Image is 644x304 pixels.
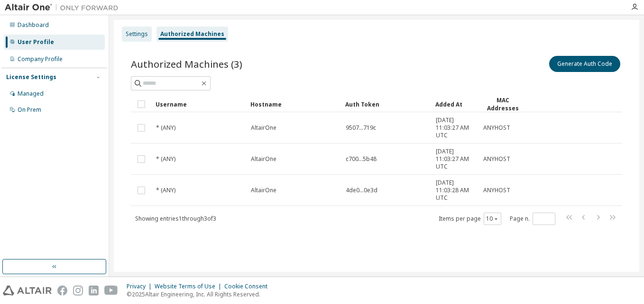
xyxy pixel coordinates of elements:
div: Hostname [250,97,338,112]
span: [DATE] 11:03:27 AM UTC [436,116,475,139]
span: AltairOne [251,124,276,132]
span: [DATE] 11:03:27 AM UTC [436,148,475,170]
span: ANYHOST [483,124,510,132]
span: AltairOne [251,187,276,194]
div: Company Profile [18,55,63,63]
div: Dashboard [18,21,49,29]
div: Username [156,97,243,112]
button: 10 [486,215,499,223]
div: On Prem [18,106,41,114]
div: License Settings [6,73,56,81]
div: User Profile [18,38,54,46]
img: Altair One [5,3,123,12]
span: Page n. [510,213,555,225]
span: * (ANY) [156,155,175,163]
div: Cookie Consent [224,283,273,290]
img: facebook.svg [57,286,67,295]
span: c700...5b48 [346,155,377,163]
span: 4de0...0e3d [346,187,377,194]
p: © 2025 Altair Engineering, Inc. All Rights Reserved. [127,290,273,298]
span: AltairOne [251,155,276,163]
div: Managed [18,90,44,98]
span: ANYHOST [483,187,510,194]
img: youtube.svg [104,286,118,295]
div: MAC Addresses [483,96,523,112]
img: linkedin.svg [89,286,99,295]
div: Settings [126,30,148,38]
div: Auth Token [345,97,428,112]
span: Items per page [439,213,501,225]
div: Website Terms of Use [155,283,224,290]
span: ANYHOST [483,155,510,163]
span: Authorized Machines (3) [131,57,242,71]
span: * (ANY) [156,124,175,132]
img: instagram.svg [73,286,83,295]
img: altair_logo.svg [3,286,52,295]
span: 9507...719c [346,124,376,132]
span: * (ANY) [156,187,175,194]
div: Privacy [127,283,155,290]
button: Generate Auth Code [549,56,620,72]
span: Showing entries 1 through 3 of 3 [135,215,216,223]
div: Added At [435,97,475,112]
div: Authorized Machines [160,30,224,38]
span: [DATE] 11:03:28 AM UTC [436,179,475,202]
